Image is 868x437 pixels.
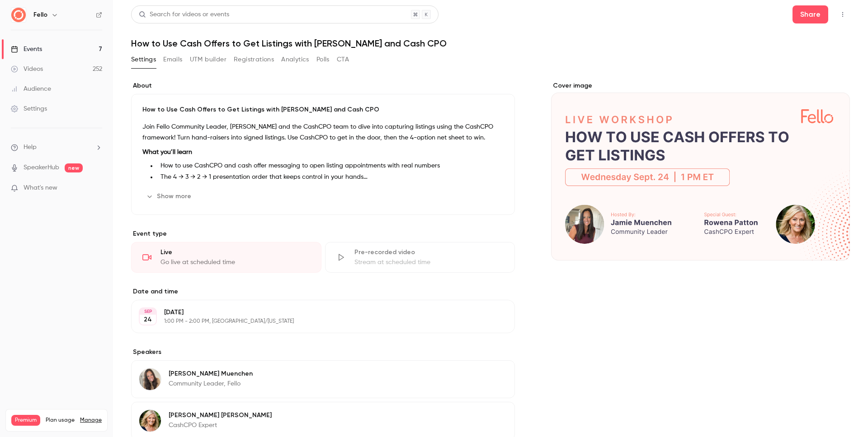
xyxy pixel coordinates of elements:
label: Speakers [131,348,515,357]
iframe: Noticeable Trigger [91,184,102,192]
h1: How to Use Cash Offers to Get Listings with [PERSON_NAME] and Cash CPO [131,38,850,49]
button: Show more [142,189,197,204]
div: Jamie Muenchen[PERSON_NAME] MuenchenCommunity Leader, Fello [131,360,515,398]
p: 1:00 PM - 2:00 PM, [GEOGRAPHIC_DATA]/[US_STATE] [164,318,467,325]
div: Settings [11,104,47,113]
button: Share [793,5,828,23]
a: Manage [80,417,102,424]
div: LiveGo live at scheduled time [131,242,321,273]
label: Date and time [131,287,515,296]
button: Analytics [281,52,309,67]
h6: Fello [33,10,47,19]
img: Rowena Patton [139,410,161,432]
div: SEP [140,308,156,315]
span: What's new [24,183,57,193]
p: Join Fello Community Leader, [PERSON_NAME] and the CashCPO team to dive into capturing listings u... [142,121,504,143]
label: About [131,81,515,90]
li: How to use CashCPO and cash offer messaging to open listing appointments with real numbers [157,161,504,171]
img: Jamie Muenchen [139,368,161,390]
li: The 4 → 3 → 2 → 1 presentation order that keeps control in your hands [157,172,504,182]
p: [DATE] [164,308,467,317]
span: new [65,163,83,172]
strong: What you’ll learn [142,149,192,155]
p: Community Leader, Fello [169,379,253,388]
div: Videos [11,65,43,74]
section: Cover image [551,81,850,260]
img: Fello [11,8,26,22]
p: How to Use Cash Offers to Get Listings with [PERSON_NAME] and Cash CPO [142,105,504,114]
div: Pre-recorded video [354,248,504,257]
div: Events [11,45,42,54]
p: 24 [144,315,152,324]
span: Premium [11,415,40,426]
p: [PERSON_NAME] Muenchen [169,369,253,378]
button: Registrations [234,52,274,67]
div: Pre-recorded videoStream at scheduled time [325,242,515,273]
button: Polls [316,52,330,67]
p: Event type [131,229,515,238]
span: Help [24,143,37,152]
div: Go live at scheduled time [160,258,310,267]
div: Audience [11,84,51,93]
button: Emails [163,52,182,67]
button: Settings [131,52,156,67]
button: UTM builder [190,52,226,67]
li: help-dropdown-opener [11,143,102,152]
div: Stream at scheduled time [354,258,504,267]
div: Live [160,248,310,257]
button: CTA [337,52,349,67]
label: Cover image [551,81,850,90]
div: Search for videos or events [139,10,229,19]
p: [PERSON_NAME] [PERSON_NAME] [169,411,272,420]
span: Plan usage [46,417,75,424]
a: SpeakerHub [24,163,59,172]
p: CashCPO Expert [169,421,272,430]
